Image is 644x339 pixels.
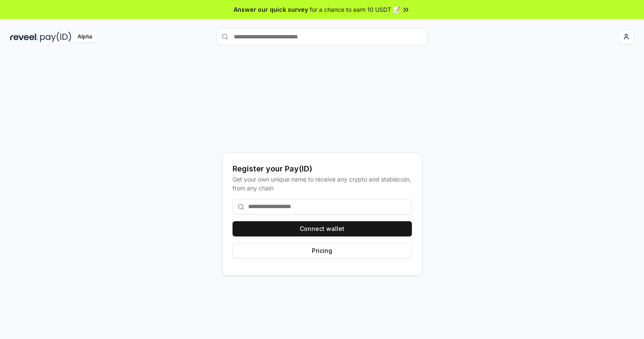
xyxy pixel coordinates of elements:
button: Connect wallet [233,221,412,236]
span: Answer our quick survey [234,5,308,14]
img: reveel_dark [10,32,38,42]
div: Alpha [73,32,97,42]
button: Pricing [233,243,412,258]
img: pay_id [40,32,71,42]
div: Register your Pay(ID) [233,163,412,175]
div: Get your own unique name to receive any crypto and stablecoin, from any chain [233,175,412,193]
span: for a chance to earn 10 USDT 📝 [310,5,400,14]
